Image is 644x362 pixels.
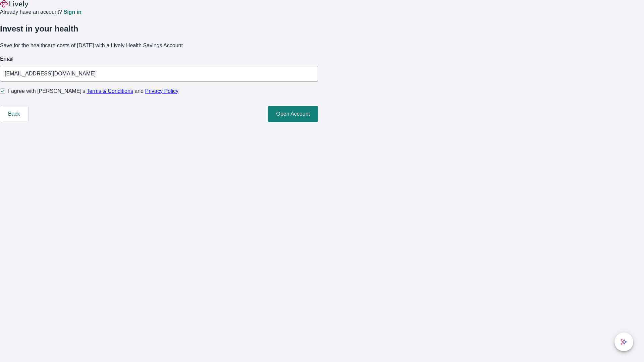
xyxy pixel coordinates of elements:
a: Sign in [63,9,81,15]
button: chat [614,333,633,351]
a: Privacy Policy [145,88,179,94]
svg: Lively AI Assistant [621,339,627,345]
a: Terms & Conditions [87,88,133,94]
button: Open Account [268,106,318,122]
span: I agree with [PERSON_NAME]’s and [8,87,178,95]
